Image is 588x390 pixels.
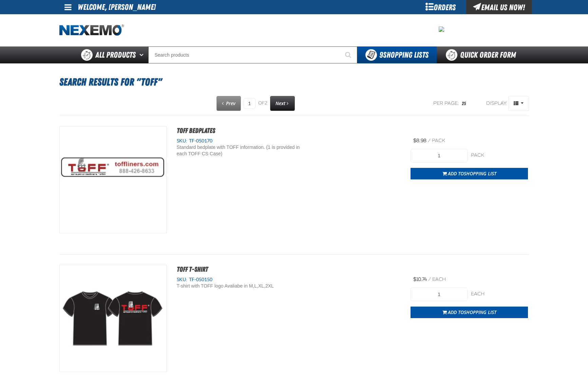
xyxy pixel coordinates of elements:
[177,138,401,144] div: SKU:
[464,309,496,315] span: Shopping List
[432,138,445,143] span: pack
[276,100,285,106] span: Next
[433,100,459,107] span: Per page:
[411,288,468,301] input: Product Quantity
[137,46,148,63] button: Open All Products pages
[471,152,528,159] div: pack
[411,307,528,318] button: Add toShopping List
[508,96,529,111] button: Product Grid Views Toolbar
[95,49,136,61] span: All Products
[411,149,468,162] input: Product Quantity
[265,100,267,106] span: 2
[413,276,427,282] span: $10.74
[439,26,444,32] img: 7bce61b1f6952093809123e55521d19d.jpeg
[177,283,311,289] div: T-shirt with TOFF logo Avaliabe in M,L,XL,2XL
[428,276,431,282] span: /
[471,291,528,297] div: each
[357,46,437,63] button: You have 9 Shopping Lists. Open to view details
[60,265,166,372] img: TOFF T-Shirt
[177,276,401,283] div: SKU:
[509,96,529,111] span: Product Grid Views Toolbar
[177,126,215,135] a: TOFF Bedplates
[60,126,166,233] img: TOFF Bedplates
[379,50,383,60] strong: 9
[437,46,529,63] a: Quick Order Form
[432,276,446,282] span: each
[340,46,357,63] button: Start Searching
[448,309,496,315] span: Add to
[244,98,255,109] input: Current page number
[60,126,166,233] : View Details of the TOFF Bedplates
[59,24,124,36] img: Nexemo logo
[270,96,295,111] a: Next page
[428,138,431,143] span: /
[148,46,357,63] input: Search
[187,138,212,143] span: TF-050170
[177,265,208,273] a: TOFF T-Shirt
[60,265,166,372] : View Details of the TOFF T-Shirt
[379,50,429,60] span: Shopping Lists
[177,144,311,157] div: Standard bedplate with TOFF information. (1 is provided in each TOFF CS Case)
[464,170,496,177] span: Shopping List
[486,100,507,106] span: Display:
[59,24,124,36] a: Home
[258,100,267,106] span: of
[413,138,426,143] span: $8.98
[448,170,496,177] span: Add to
[59,73,529,91] h1: Search Results for "TOFF"
[411,168,528,179] button: Add toShopping List
[187,277,212,282] span: TF-050150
